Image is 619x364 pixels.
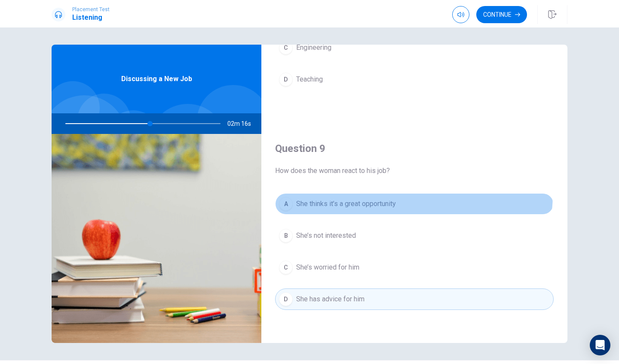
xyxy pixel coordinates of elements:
[476,6,527,23] button: Continue
[275,142,554,155] h4: Question 9
[275,166,554,176] span: How does the woman react to his job?
[279,229,293,243] div: B
[296,294,365,304] span: She has advice for him
[279,197,293,211] div: A
[296,199,396,209] span: She thinks it’s a great opportunity
[275,225,554,246] button: BShe’s not interested
[72,12,110,23] h1: Listening
[279,73,293,86] div: D
[279,41,293,55] div: C
[275,193,554,215] button: AShe thinks it’s a great opportunity
[227,113,258,134] span: 02m 16s
[590,335,610,355] div: Open Intercom Messenger
[296,262,359,273] span: She’s worried for him
[52,134,261,343] img: Discussing a New Job
[296,42,331,53] span: Engineering
[296,231,356,241] span: She’s not interested
[275,37,554,58] button: CEngineering
[296,74,323,85] span: Teaching
[275,257,554,278] button: CShe’s worried for him
[275,288,554,310] button: DShe has advice for him
[279,292,293,306] div: D
[121,74,192,84] span: Discussing a New Job
[279,261,293,274] div: C
[72,6,110,12] span: Placement Test
[275,69,554,90] button: DTeaching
